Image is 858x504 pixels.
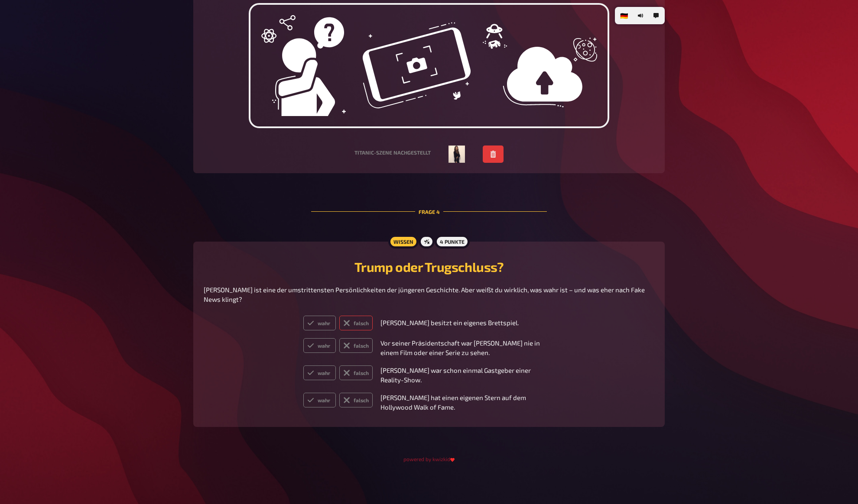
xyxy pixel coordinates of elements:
p: Vor seiner Präsidentschaft war [PERSON_NAME] nie in einem Film oder einer Serie zu sehen. [380,338,555,358]
label: wahr [303,316,336,330]
h2: Trump oder Trugschluss? [204,259,654,275]
p: [PERSON_NAME] besitzt ein eigenes Brettspiel. [380,318,555,328]
label: wahr [303,365,336,380]
label: falsch [339,393,373,407]
label: falsch [339,316,373,330]
label: falsch [339,365,373,380]
span: [PERSON_NAME] ist eine der umstrittensten Persönlichkeiten der jüngeren Geschichte. Aber weißt du... [204,286,646,304]
p: [PERSON_NAME] war schon einmal Gastgeber einer Reality-Show. [380,365,555,385]
li: 🇩🇪 [617,9,632,23]
div: Frage 4 [311,187,547,236]
label: falsch [339,338,373,353]
div: Wissen [388,235,419,249]
img: upload [249,3,609,128]
label: Titanic-Szene nachgestellt [354,150,431,155]
label: wahr [303,393,336,407]
a: powered by kwizkid [403,455,455,463]
small: powered by kwizkid [403,456,455,462]
label: wahr [303,338,336,353]
p: [PERSON_NAME] hat einen eigenen Stern auf dem Hollywood Walk of Fame. [380,393,555,412]
div: 4 Punkte [435,235,470,249]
